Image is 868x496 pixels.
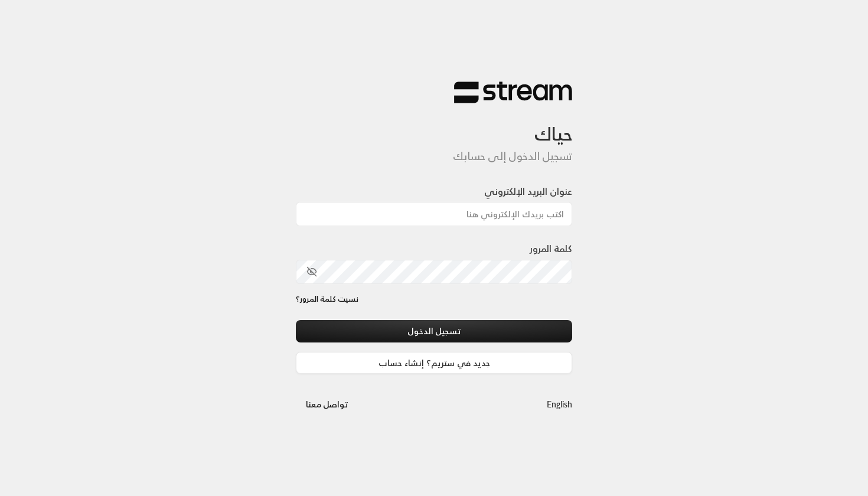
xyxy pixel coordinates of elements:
button: تسجيل الدخول [296,320,572,342]
input: اكتب بريدك الإلكتروني هنا [296,202,572,226]
a: English [547,393,572,415]
h3: حياك [296,104,572,145]
h5: تسجيل الدخول إلى حسابك [296,150,572,163]
label: كلمة المرور [530,242,572,256]
button: toggle password visibility [302,262,322,282]
a: تواصل معنا [296,397,358,412]
a: جديد في ستريم؟ إنشاء حساب [296,352,572,374]
a: نسيت كلمة المرور؟ [296,293,358,305]
label: عنوان البريد الإلكتروني [484,184,572,198]
img: Stream Logo [454,81,572,104]
button: تواصل معنا [296,393,358,415]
